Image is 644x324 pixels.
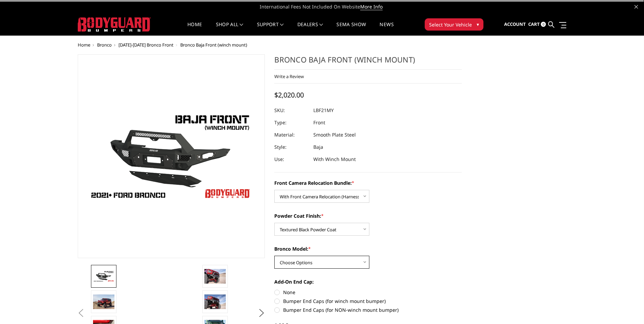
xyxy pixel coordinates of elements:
[313,141,323,153] dd: Baja
[118,42,173,48] a: [DATE]-[DATE] Bronco Front
[313,153,356,165] dd: With Winch Mount
[93,294,114,309] img: Bronco Baja Front (winch mount)
[477,21,479,28] span: ▾
[78,17,151,32] img: BODYGUARD BUMPERS
[274,73,304,79] a: Write a Review
[313,129,356,141] dd: Smooth Plate Steel
[610,291,644,324] iframe: Chat Widget
[256,308,266,318] button: Next
[313,104,334,116] dd: LBF21MY
[336,22,366,35] a: SEMA Show
[504,15,526,34] a: Account
[313,116,325,129] dd: Front
[187,22,202,35] a: Home
[429,21,472,28] span: Select Your Vehicle
[97,42,112,48] a: Bronco
[274,116,308,129] dt: Type:
[274,104,308,116] dt: SKU:
[274,54,462,70] h1: Bronco Baja Front (winch mount)
[528,15,546,34] a: Cart 0
[528,21,540,27] span: Cart
[274,90,304,100] span: $2,020.00
[274,141,308,153] dt: Style:
[504,21,526,27] span: Account
[204,269,226,283] img: Bronco Baja Front (winch mount)
[541,22,546,27] span: 0
[274,298,462,305] label: Bumper End Caps (for winch mount bumper)
[274,129,308,141] dt: Material:
[274,212,462,219] label: Powder Coat Finish:
[274,153,308,165] dt: Use:
[257,22,284,35] a: Support
[78,54,265,258] a: Bodyguard Ford Bronco
[297,22,323,35] a: Dealers
[76,308,86,318] button: Previous
[360,3,383,10] a: More Info
[425,18,483,31] button: Select Your Vehicle
[78,42,90,48] a: Home
[180,42,247,48] span: Bronco Baja Front (winch mount)
[274,289,462,296] label: None
[274,245,462,252] label: Bronco Model:
[93,270,114,282] img: Bodyguard Ford Bronco
[204,294,226,309] img: Bronco Baja Front (winch mount)
[274,306,462,313] label: Bumper End Caps (for NON-winch mount bumper)
[216,22,243,35] a: shop all
[380,22,393,35] a: News
[274,179,462,186] label: Front Camera Relocation Bundle:
[274,278,462,285] label: Add-On End Cap:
